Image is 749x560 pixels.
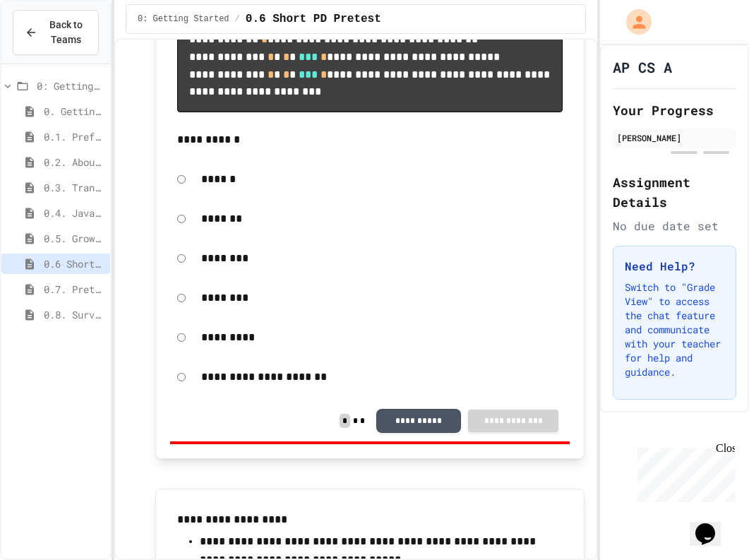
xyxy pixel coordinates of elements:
div: [PERSON_NAME] [617,131,732,144]
span: 0: Getting Started [138,13,229,25]
span: 0.6 Short PD Pretest [44,256,104,271]
div: My Account [611,6,655,38]
iframe: chat widget [632,442,735,502]
span: 0.5. Growth Mindset and Pair Programming [44,231,104,246]
h2: Assignment Details [613,172,736,212]
span: 0. Getting Started [44,104,104,119]
h1: AP CS A [613,57,672,77]
iframe: chat widget [690,504,735,546]
div: Chat with us now!Close [6,6,97,90]
span: 0.6 Short PD Pretest [246,11,381,28]
span: Back to Teams [46,18,87,47]
div: No due date set [613,218,736,234]
span: 0.3. Transitioning from AP CSP to AP CSA [44,180,104,195]
span: 0.1. Preface [44,129,104,144]
span: 0.2. About the AP CSA Exam [44,155,104,169]
span: 0: Getting Started [37,78,104,93]
span: / [235,13,240,25]
span: 0.8. Survey [44,307,104,322]
span: 0.7. Pretest for the AP CSA Exam [44,282,104,297]
p: Switch to "Grade View" to access the chat feature and communicate with your teacher for help and ... [625,280,724,379]
h3: Need Help? [625,258,724,275]
span: 0.4. Java Development Environments [44,205,104,220]
h2: Your Progress [613,100,736,120]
